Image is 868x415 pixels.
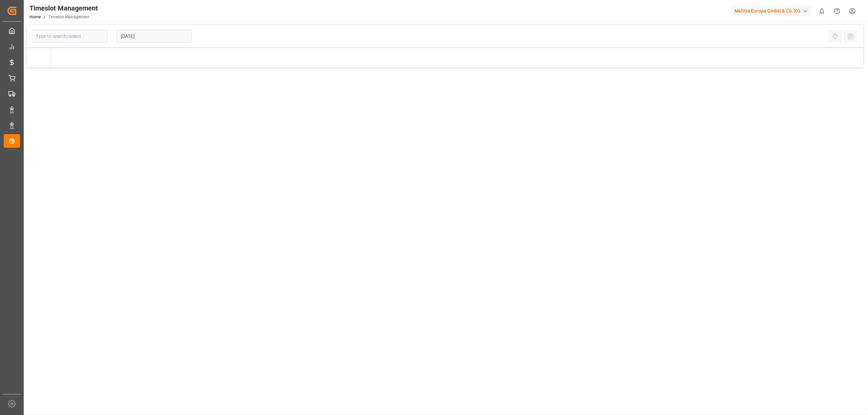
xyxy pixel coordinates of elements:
[732,4,814,17] button: Melitta Europa GmbH & Co. KG
[814,3,829,19] button: show 0 new notifications
[29,3,98,13] div: Timeslot Management
[32,30,107,43] input: Type to search/select
[732,6,811,16] div: Melitta Europa GmbH & Co. KG
[29,15,41,19] a: Home
[829,3,845,19] button: Help Center
[117,30,192,43] input: DD.MM.YYYY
